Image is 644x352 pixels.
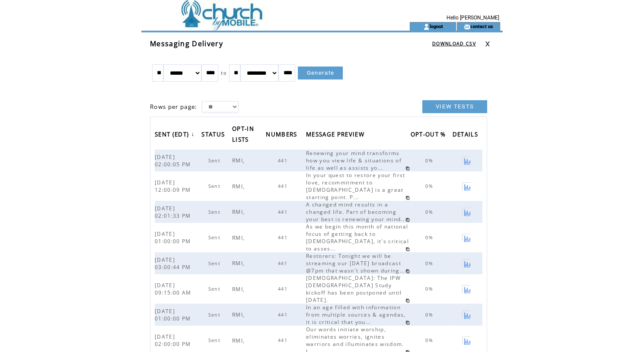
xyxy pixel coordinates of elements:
span: 0% [425,183,435,189]
span: In your quest to restore your first love, recommitment to [DEMOGRAPHIC_DATA] is a great starting ... [306,171,405,201]
span: RMI, [232,234,247,241]
span: OPT-OUT % [411,128,448,143]
a: OPT-OUT % [411,128,450,142]
img: contact_us_icon.gif [464,23,470,30]
a: logout [430,23,443,29]
span: 441 [278,158,290,164]
span: 0% [425,286,435,292]
span: [DATE] 09:15:00 AM [155,282,194,296]
span: [DATE] 02:00:00 PM [155,333,193,348]
span: RMI, [232,183,247,190]
a: STATUS [201,128,229,142]
span: 441 [278,209,290,215]
span: Rows per page: [150,103,198,111]
span: Sent [208,286,223,292]
a: SENT (EDT)↓ [155,128,197,142]
a: contact us [470,23,493,29]
span: Sent [208,158,223,164]
span: [DATE] 02:01:33 PM [155,205,193,219]
span: [DATE] 01:00:00 PM [155,230,193,245]
span: A changed mind results in a changed life. Part of becoming your best is renewing your mind... [306,201,408,223]
span: MESSAGE PREVIEW [306,128,367,143]
span: RMI, [232,157,247,164]
span: 0% [425,209,435,215]
span: STATUS [201,128,227,143]
a: Generate [298,67,343,79]
span: RMI, [232,260,247,267]
span: 441 [278,312,290,318]
span: Sent [208,312,223,318]
span: Sent [208,209,223,215]
img: account_icon.gif [423,23,430,30]
span: to [221,70,226,76]
span: Sent [208,337,223,343]
span: NUMBERS [266,128,299,143]
a: MESSAGE PREVIEW [306,128,369,142]
span: 0% [425,235,435,241]
span: [DATE] 02:00:05 PM [155,153,193,168]
span: [DATE] 03:00:44 PM [155,256,193,271]
span: [DEMOGRAPHIC_DATA]: The IPW [DEMOGRAPHIC_DATA] Study kickoff has been postponed until [DATE]. [306,274,402,304]
span: Sent [208,183,223,189]
span: DETAILS [453,128,480,143]
a: NUMBERS [266,128,301,142]
span: RMI, [232,311,247,318]
span: 441 [278,183,290,189]
span: Sent [208,260,223,266]
span: RMI, [232,337,247,344]
span: In an age filled with information from multiple sources & agendas, it is critical that you... [306,304,406,326]
span: [DATE] 12:00:09 PM [155,179,193,193]
a: DOWNLOAD CSV [432,41,476,47]
span: Renewing your mind transforms how you view life & situations of life as well as assists yo... [306,149,402,171]
span: Messaging Delivery [150,39,223,48]
span: 0% [425,260,435,266]
a: VIEW TESTS [422,100,487,113]
span: [DATE] 01:00:00 PM [155,308,193,322]
span: As we begin this month of national focus of getting back to [DEMOGRAPHIC_DATA], it's critical to ... [306,223,409,252]
span: Sent [208,235,223,241]
span: Hello [PERSON_NAME] [446,15,499,21]
span: 441 [278,260,290,266]
span: Restorers: Tonight we will be streaming our [DATE] broadcast @7pm that wasn't shown during... [306,252,408,274]
span: 441 [278,286,290,292]
span: SENT (EDT) [155,128,191,143]
span: OPT-IN LISTS [232,123,254,148]
span: 441 [278,337,290,343]
span: 441 [278,235,290,241]
span: RMI, [232,285,247,293]
span: 0% [425,337,435,343]
span: 0% [425,158,435,164]
span: RMI, [232,208,247,216]
span: 0% [425,312,435,318]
